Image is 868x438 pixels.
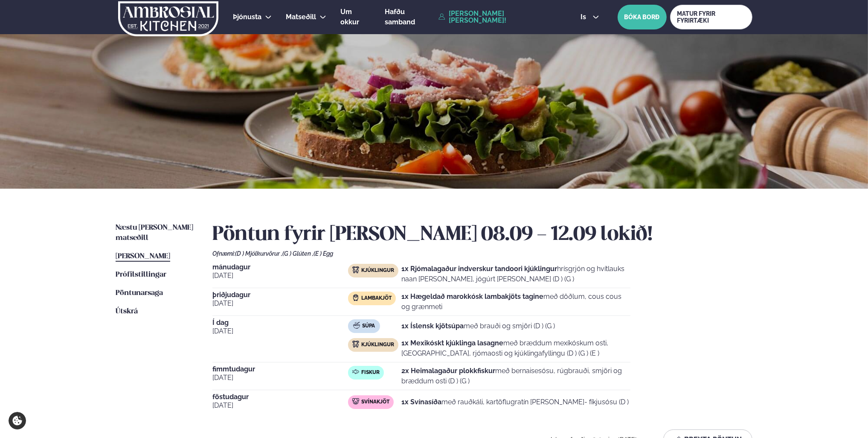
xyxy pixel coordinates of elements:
div: Ofnæmi: [212,250,752,257]
span: [DATE] [212,373,348,383]
span: Kjúklingur [361,267,394,274]
img: chicken.svg [352,266,359,273]
p: hrísgrjón og hvítlauks naan [PERSON_NAME], jógúrt [PERSON_NAME] (D ) (G ) [401,264,630,284]
a: Cookie settings [9,412,26,429]
img: logo [117,1,219,36]
strong: 2x Heimalagaður plokkfiskur [401,367,495,375]
span: [PERSON_NAME] [116,253,170,260]
p: með brauði og smjöri (D ) (G ) [401,321,555,331]
span: Kjúklingur [361,342,394,348]
span: is [581,14,589,20]
img: fish.svg [352,368,359,375]
span: Súpa [362,323,375,330]
a: Um okkur [340,7,371,27]
img: pork.svg [352,398,359,405]
span: (E ) Egg [314,250,333,257]
span: [DATE] [212,400,348,411]
span: Um okkur [340,8,359,26]
a: Matseðill [286,12,316,22]
span: þriðjudagur [212,292,348,298]
a: Pöntunarsaga [116,288,163,298]
strong: 1x Hægeldað marokkósk lambakjöts tagine [401,292,543,301]
strong: 1x Íslensk kjötsúpa [401,322,464,330]
p: með döðlum, cous cous og grænmeti [401,292,630,312]
span: fimmtudagur [212,366,348,373]
span: Prófílstillingar [116,271,166,278]
button: BÓKA BORÐ [618,5,667,29]
span: Þjónusta [233,13,261,21]
a: [PERSON_NAME] [PERSON_NAME]! [438,10,561,24]
p: með bræddum mexíkóskum osti, [GEOGRAPHIC_DATA], rjómaosti og kjúklingafyllingu (D ) (G ) (E ) [401,338,630,359]
span: (D ) Mjólkurvörur , [235,250,282,257]
strong: 1x Mexikóskt kjúklinga lasagne [401,339,503,347]
a: Hafðu samband [385,7,434,27]
a: Útskrá [116,307,138,317]
span: Hafðu samband [385,8,415,26]
button: is [574,14,606,20]
span: föstudagur [212,394,348,400]
span: (G ) Glúten , [282,250,314,257]
strong: 1x Rjómalagaður indverskur tandoori kjúklingur [401,265,557,273]
a: MATUR FYRIR FYRIRTÆKI [670,5,752,29]
strong: 1x Svínasíða [401,398,441,406]
span: Útskrá [116,308,138,315]
h2: Pöntun fyrir [PERSON_NAME] 08.09 - 12.09 lokið! [212,223,752,247]
span: Í dag [212,319,348,326]
span: [DATE] [212,298,348,309]
span: Næstu [PERSON_NAME] matseðill [116,224,193,242]
a: Næstu [PERSON_NAME] matseðill [116,223,195,243]
span: Pöntunarsaga [116,289,163,297]
p: með bernaisesósu, rúgbrauði, smjöri og bræddum osti (D ) (G ) [401,366,630,386]
img: chicken.svg [352,341,359,347]
img: soup.svg [353,322,360,329]
span: Lambakjöt [361,295,392,302]
a: Prófílstillingar [116,270,166,280]
img: Lamb.svg [352,294,359,301]
span: [DATE] [212,271,348,281]
span: Svínakjöt [361,399,389,406]
p: með rauðkáli, kartöflugratín [PERSON_NAME]- fíkjusósu (D ) [401,397,629,407]
span: [DATE] [212,326,348,336]
a: [PERSON_NAME] [116,251,170,262]
span: mánudagur [212,264,348,271]
a: Þjónusta [233,12,261,22]
span: Fiskur [361,369,380,376]
span: Matseðill [286,13,316,21]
